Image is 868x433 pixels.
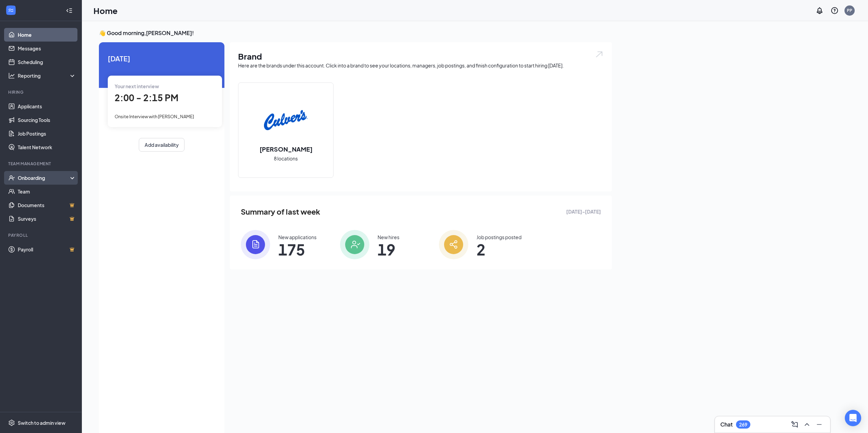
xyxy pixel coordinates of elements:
svg: ComposeMessage [791,420,799,429]
div: New hires [378,234,399,241]
div: Open Intercom Messenger [845,410,861,426]
svg: UserCheck [8,174,15,181]
div: Here are the brands under this account. Click into a brand to see your locations, managers, job p... [238,62,604,69]
h1: Home [93,5,118,16]
a: Team [18,185,76,198]
img: open.6027fd2a22e1237b5b06.svg [595,50,604,58]
div: Payroll [8,232,75,238]
img: Culver's [264,98,308,142]
svg: WorkstreamLogo [8,7,14,14]
div: Job postings posted [476,234,521,241]
h3: Chat [720,421,733,428]
span: 2 [476,243,521,256]
div: 269 [739,422,747,428]
div: Team Management [8,161,75,167]
div: Hiring [8,89,75,95]
div: Onboarding [18,174,70,181]
div: Reporting [18,72,76,79]
svg: Notifications [815,6,824,15]
span: Summary of last week [241,206,320,218]
svg: QuestionInfo [830,6,839,15]
button: Minimize [814,419,825,430]
img: icon [241,230,270,259]
img: icon [340,230,369,259]
span: 19 [378,243,399,256]
span: Onsite Interview with [PERSON_NAME] [115,114,194,119]
span: 2:00 - 2:15 PM [115,92,178,103]
h1: Brand [238,50,604,62]
span: [DATE] - [DATE] [566,208,601,215]
a: Scheduling [18,55,76,69]
h3: 👋 Good morning, [PERSON_NAME] ! [99,29,612,37]
span: [DATE] [108,53,216,64]
span: Your next interview [115,83,159,89]
a: PayrollCrown [18,243,76,256]
div: Switch to admin view [18,419,65,426]
svg: ChevronUp [803,420,811,429]
svg: Settings [8,419,15,426]
a: Job Postings [18,127,76,140]
a: Messages [18,42,76,55]
svg: Analysis [8,72,15,79]
button: Add availability [139,138,185,152]
a: Applicants [18,99,76,113]
h2: [PERSON_NAME] [253,145,319,153]
a: Talent Network [18,140,76,154]
img: icon [439,230,468,259]
a: SurveysCrown [18,212,76,226]
button: ComposeMessage [789,419,800,430]
a: DocumentsCrown [18,198,76,212]
a: Sourcing Tools [18,113,76,127]
div: PP [847,7,852,13]
span: 8 locations [274,155,298,162]
div: New applications [278,234,317,241]
svg: Minimize [815,420,823,429]
span: 175 [278,243,317,256]
a: Home [18,28,76,42]
button: ChevronUp [801,419,812,430]
svg: Collapse [66,7,73,14]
